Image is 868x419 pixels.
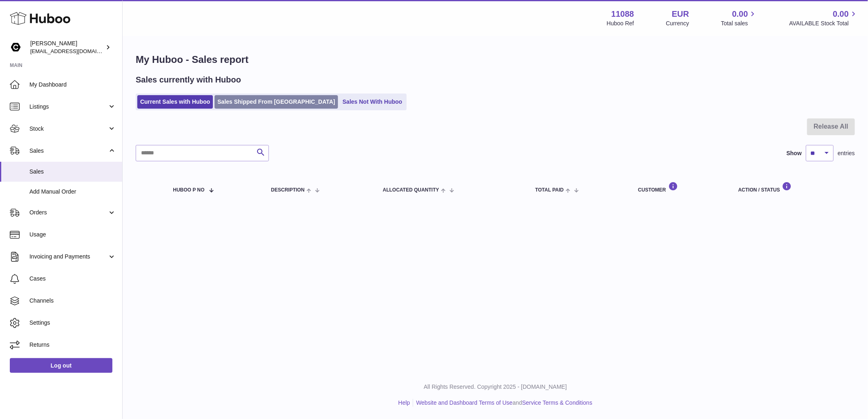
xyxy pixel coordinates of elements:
a: 0.00 Total sales [721,9,757,27]
a: Current Sales with Huboo [137,95,213,109]
span: Total paid [535,187,564,193]
span: Cases [29,275,116,283]
div: [PERSON_NAME] [30,40,104,55]
span: My Dashboard [29,81,116,89]
a: Help [398,399,410,406]
span: ALLOCATED Quantity [383,187,439,193]
a: Service Terms & Conditions [522,399,593,406]
span: Description [271,187,304,193]
span: [EMAIL_ADDRESS][DOMAIN_NAME] [30,48,120,54]
label: Show [787,149,802,157]
a: Sales Not With Huboo [340,95,405,109]
span: Sales [29,147,107,155]
span: Orders [29,209,107,216]
span: Usage [29,231,116,238]
span: entries [838,149,855,157]
h2: Sales currently with Huboo [136,74,241,85]
div: Customer [638,182,722,193]
span: Settings [29,319,116,327]
span: Listings [29,103,107,111]
span: AVAILABLE Stock Total [789,20,858,27]
strong: 11088 [611,9,634,20]
img: internalAdmin-11088@internal.huboo.com [10,41,22,53]
li: and [413,399,592,407]
span: 0.00 [833,9,849,20]
div: Currency [666,20,689,27]
a: Sales Shipped From [GEOGRAPHIC_DATA] [215,95,338,109]
span: Stock [29,125,107,133]
p: All Rights Reserved. Copyright 2025 - [DOMAIN_NAME] [129,383,861,391]
span: Channels [29,297,116,305]
a: Log out [10,358,112,373]
span: Sales [29,168,116,176]
span: Invoicing and Payments [29,253,107,261]
a: 0.00 AVAILABLE Stock Total [789,9,858,27]
span: Total sales [721,20,757,27]
span: 0.00 [732,9,748,20]
span: Add Manual Order [29,188,116,196]
a: Website and Dashboard Terms of Use [416,399,512,406]
strong: EUR [672,9,689,20]
span: Huboo P no [173,187,204,193]
div: Action / Status [738,182,847,193]
div: Huboo Ref [607,20,634,27]
span: Returns [29,341,116,349]
h1: My Huboo - Sales report [136,53,855,66]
